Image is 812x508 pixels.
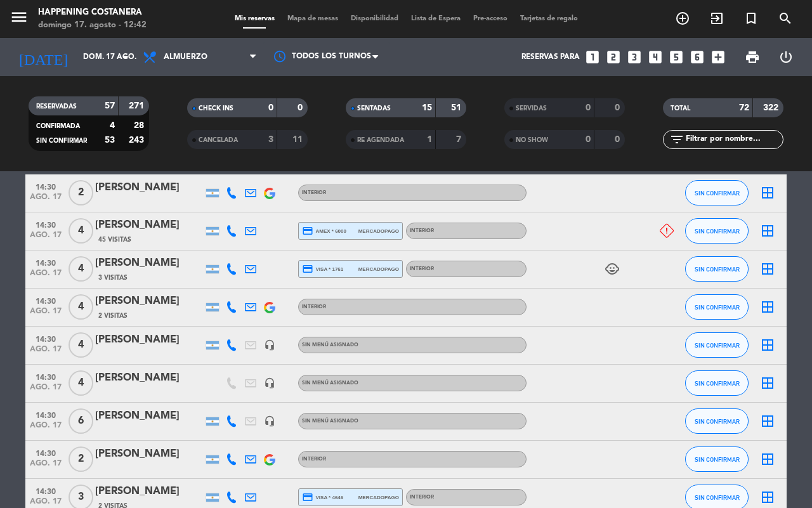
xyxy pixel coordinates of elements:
span: SIN CONFIRMAR [695,456,740,463]
button: SIN CONFIRMAR [685,408,749,434]
span: ago. 17 [30,383,62,398]
i: credit_card [302,225,313,237]
span: SIN CONFIRMAR [695,304,740,311]
span: Reservas para [521,53,580,62]
span: mercadopago [358,265,399,273]
span: 2 [69,180,93,205]
span: ago. 17 [30,421,62,436]
span: 4 [69,294,93,320]
span: Mapa de mesas [281,15,344,22]
div: [PERSON_NAME] [95,408,203,424]
span: INTERIOR [410,228,434,233]
i: border_all [760,299,775,315]
i: add_box [710,49,726,65]
button: menu [10,8,29,31]
strong: 243 [129,136,147,145]
span: 3 Visitas [98,273,128,283]
span: ago. 17 [30,459,62,474]
strong: 0 [586,103,591,112]
span: 14:30 [30,483,62,498]
i: border_all [760,490,775,505]
span: Mis reservas [228,15,281,22]
span: CHECK INS [199,105,233,112]
span: print [745,49,760,65]
button: SIN CONFIRMAR [685,446,749,472]
button: SIN CONFIRMAR [685,370,749,396]
span: SENTADAS [357,105,391,112]
span: SIN CONFIRMAR [695,190,740,197]
div: domingo 17. agosto - 12:42 [38,19,147,32]
span: mercadopago [358,227,399,235]
span: SIN CONFIRMAR [695,494,740,501]
button: SIN CONFIRMAR [685,218,749,244]
input: Filtrar por nombre... [684,133,783,147]
i: child_care [605,261,620,277]
strong: 4 [110,121,115,130]
img: google-logo.png [264,188,275,199]
span: SIN CONFIRMAR [695,418,740,425]
span: 14:30 [30,407,62,422]
span: mercadopago [358,493,399,502]
i: looks_one [584,49,601,65]
span: Lista de Espera [405,15,467,22]
i: looks_3 [626,49,643,65]
i: credit_card [302,492,313,503]
i: looks_5 [668,49,684,65]
span: RESERVADAS [36,103,77,110]
strong: 51 [451,103,464,112]
span: 4 [69,256,93,282]
i: menu [10,8,29,27]
span: visa * 1761 [302,263,343,275]
i: search [778,11,793,26]
span: Sin menú asignado [302,381,358,386]
i: credit_card [302,263,313,275]
div: [PERSON_NAME] [95,370,203,386]
strong: 0 [268,103,273,112]
span: TOTAL [671,105,690,112]
span: 14:30 [30,293,62,308]
img: google-logo.png [264,302,275,313]
button: SIN CONFIRMAR [685,294,749,320]
strong: 322 [763,103,781,112]
strong: 7 [456,135,464,144]
span: INTERIOR [302,190,326,195]
span: SIN CONFIRMAR [695,380,740,387]
i: filter_list [669,132,684,147]
strong: 3 [268,135,273,144]
strong: 72 [739,103,749,112]
span: SIN CONFIRMAR [695,266,740,273]
i: headset_mic [264,339,275,351]
i: looks_4 [647,49,664,65]
div: [PERSON_NAME] [95,293,203,309]
div: [PERSON_NAME] [95,446,203,462]
i: border_all [760,337,775,353]
strong: 1 [427,135,432,144]
i: border_all [760,414,775,429]
strong: 11 [292,135,305,144]
span: SIN CONFIRMAR [36,138,87,144]
img: google-logo.png [264,454,275,466]
i: arrow_drop_down [118,49,133,65]
span: 4 [69,218,93,244]
span: 14:30 [30,217,62,231]
span: CONFIRMADA [36,123,80,129]
span: INTERIOR [410,266,434,271]
span: ago. 17 [30,345,62,360]
span: visa * 4646 [302,492,343,503]
span: INTERIOR [302,304,326,309]
i: headset_mic [264,377,275,389]
i: turned_in_not [743,11,759,26]
span: Disponibilidad [344,15,405,22]
strong: 15 [422,103,432,112]
span: 2 Visitas [98,311,128,321]
span: CANCELADA [199,137,238,143]
span: SIN CONFIRMAR [695,342,740,349]
strong: 271 [129,101,147,110]
strong: 57 [105,101,115,110]
span: Sin menú asignado [302,419,358,424]
strong: 0 [615,135,622,144]
span: INTERIOR [302,457,326,462]
span: 14:30 [30,331,62,346]
span: 45 Visitas [98,235,131,245]
span: RE AGENDADA [357,137,404,143]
